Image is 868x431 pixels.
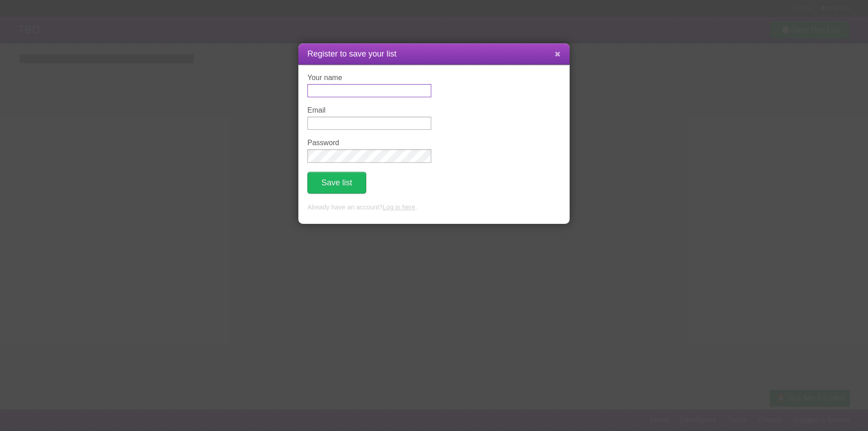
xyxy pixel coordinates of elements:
label: Email [307,106,431,114]
a: Log in here [382,204,415,211]
label: Your name [307,74,431,82]
button: Save list [307,172,366,194]
p: Already have an account? . [307,203,561,213]
label: Password [307,139,431,147]
h1: Register to save your list [307,48,561,60]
